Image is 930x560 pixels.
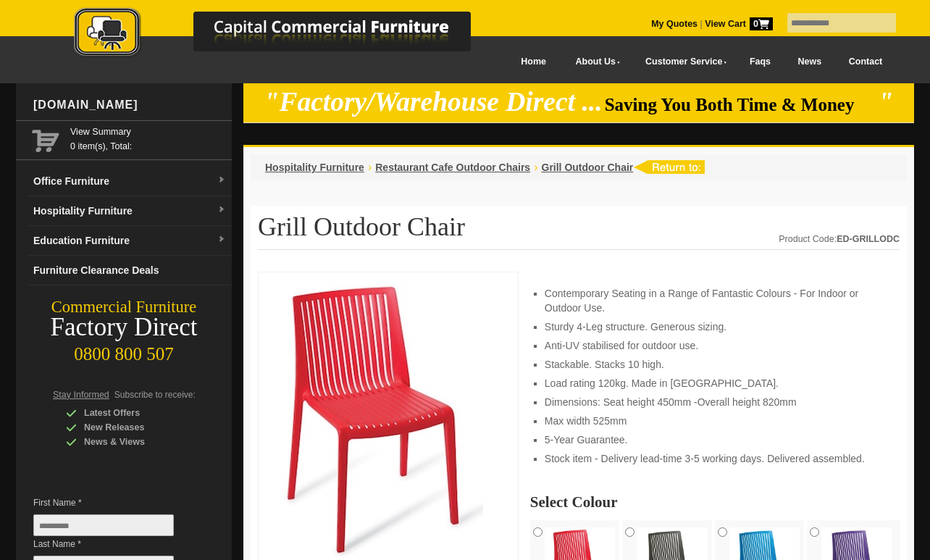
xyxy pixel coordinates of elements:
div: Product Code: [779,232,900,246]
a: Customer Service [629,46,736,78]
img: return to [633,160,705,174]
span: 0 item(s), Total: [70,125,226,151]
a: About Us [560,46,629,78]
div: [DOMAIN_NAME] [28,83,232,127]
img: Capital Commercial Furniture Logo [34,7,541,60]
a: Faqs [736,46,784,78]
li: Max width 525mm [545,414,885,428]
li: › [368,160,372,175]
h1: Grill Outdoor Chair [258,213,900,250]
span: 0 [750,17,773,30]
a: View Cart0 [703,19,773,29]
img: Stackable Grill Outdoor Chair, polypropylene, weather-resistant, for cafe seating [266,280,483,559]
span: Saving You Both Time & Money [605,95,876,114]
a: Hospitality Furniture [265,162,364,173]
li: 5-Year Guarantee. [545,432,885,447]
h2: Select Colour [530,495,900,509]
span: First Name * [33,496,196,510]
img: dropdown [217,176,226,185]
a: Hospitality Furnituredropdown [28,196,232,226]
li: Stock item - Delivery lead-time 3-5 working days. Delivered assembled. [545,451,885,466]
li: Dimensions: Seat height 450mm -Overall height 820mm [545,395,885,409]
div: 0800 800 507 [16,337,232,364]
li: Load rating 120kg. Made in [GEOGRAPHIC_DATA]. [545,376,885,390]
span: Last Name * [33,537,196,551]
a: Office Furnituredropdown [28,167,232,196]
li: Stackable. Stacks 10 high. [545,357,885,372]
a: Furniture Clearance Deals [28,256,232,285]
span: Subscribe to receive: [114,390,196,400]
input: First Name * [33,514,174,536]
li: Anti-UV stabilised for outdoor use. [545,338,885,353]
div: Factory Direct [16,317,232,338]
em: " [879,87,894,117]
a: Grill Outdoor Chair [542,162,634,173]
a: Capital Commercial Furniture Logo [34,7,541,64]
em: "Factory/Warehouse Direct ... [264,87,603,117]
div: News & Views [66,435,204,449]
a: View Summary [70,125,226,139]
li: › [534,160,537,175]
li: Contemporary Seating in a Range of Fantastic Colours - For Indoor or Outdoor Use. [545,286,885,315]
img: dropdown [217,235,226,244]
strong: View Cart [705,19,773,29]
div: New Releases [66,420,204,435]
strong: ED-GRILLODC [837,234,900,244]
a: Restaurant Cafe Outdoor Chairs [375,162,530,173]
a: Education Furnituredropdown [28,226,232,256]
img: dropdown [217,206,226,214]
span: Stay Informed [53,390,109,400]
a: News [784,46,835,78]
div: Commercial Furniture [16,297,232,317]
a: My Quotes [651,19,697,29]
li: Sturdy 4-Leg structure. Generous sizing. [545,319,885,334]
a: Contact [835,46,896,78]
div: Latest Offers [66,406,204,420]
